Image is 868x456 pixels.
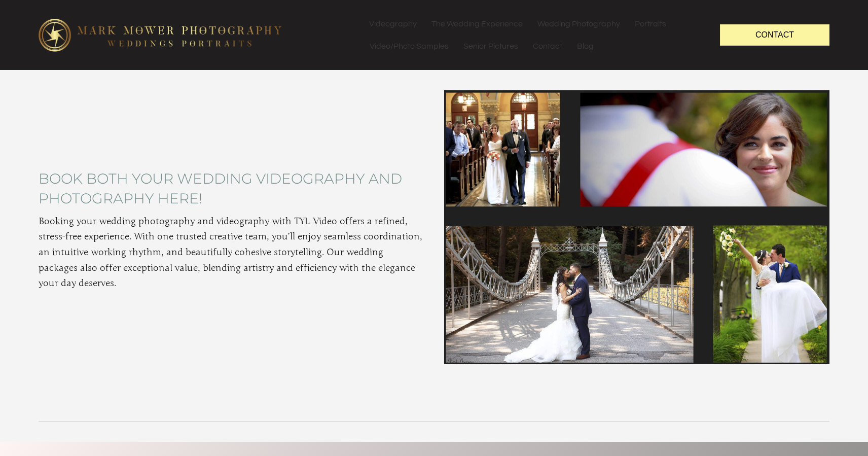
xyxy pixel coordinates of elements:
a: Wedding Photography [530,13,627,35]
nav: Menu [362,13,700,57]
a: Contact [720,24,829,45]
a: Contact [526,35,569,57]
span: Contact [755,30,794,39]
a: Video/Photo Samples [363,35,456,57]
a: Videography [362,13,424,35]
img: logo-edit1 [39,19,282,51]
p: Booking your wedding photography and videography with TYL Video offers a refined, stress-free exp... [39,214,424,291]
a: Blog [570,35,601,57]
a: The Wedding Experience [424,13,530,35]
span: Book both your wedding videography and photography here! [39,169,424,208]
img: wedding photographs from around Pittsburgh [444,90,829,364]
a: Portraits [628,13,673,35]
a: Senior Pictures [456,35,525,57]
